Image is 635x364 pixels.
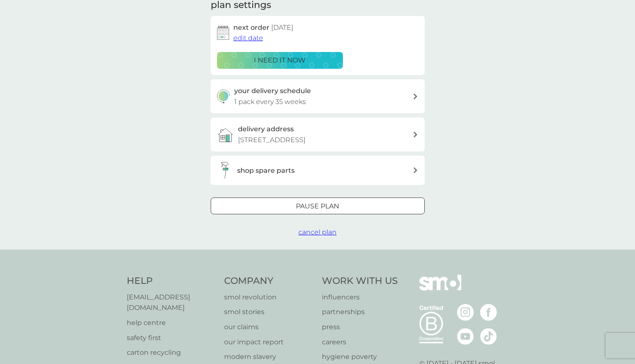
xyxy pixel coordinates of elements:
[322,292,398,303] a: influencers
[233,34,263,42] span: edit date
[234,86,311,96] h3: your delivery schedule
[127,317,216,328] a: help centre
[224,322,314,333] a: our claims
[296,201,339,212] p: Pause plan
[211,198,425,214] button: Pause plan
[211,117,425,151] a: delivery address[STREET_ADDRESS]
[480,304,497,321] img: visit the smol Facebook page
[480,328,497,345] img: visit the smol Tiktok page
[234,96,306,107] p: 1 pack every 35 weeks
[298,228,337,236] span: cancel plan
[322,307,398,317] a: partnerships
[238,135,306,146] p: [STREET_ADDRESS]
[224,292,314,303] a: smol revolution
[237,165,295,176] h3: shop spare parts
[322,351,398,362] a: hygiene poverty
[211,79,425,113] button: your delivery schedule1 pack every 35 weeks
[322,322,398,333] a: press
[322,337,398,348] a: careers
[238,124,294,135] h3: delivery address
[224,337,314,348] a: our impact report
[298,227,337,238] button: cancel plan
[127,347,216,358] a: carton recycling
[233,33,263,44] button: edit date
[127,275,216,288] h4: Help
[224,307,314,317] a: smol stories
[457,304,474,321] img: visit the smol Instagram page
[271,23,293,31] span: [DATE]
[457,328,474,345] img: visit the smol Youtube page
[127,292,216,313] a: [EMAIL_ADDRESS][DOMAIN_NAME]
[233,22,293,33] h2: next order
[322,275,398,288] h4: Work With Us
[224,275,314,288] h4: Company
[127,333,216,343] a: safety first
[254,55,306,66] p: i need it now
[217,52,343,69] button: i need it now
[211,156,425,185] button: shop spare parts
[419,275,461,303] img: smol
